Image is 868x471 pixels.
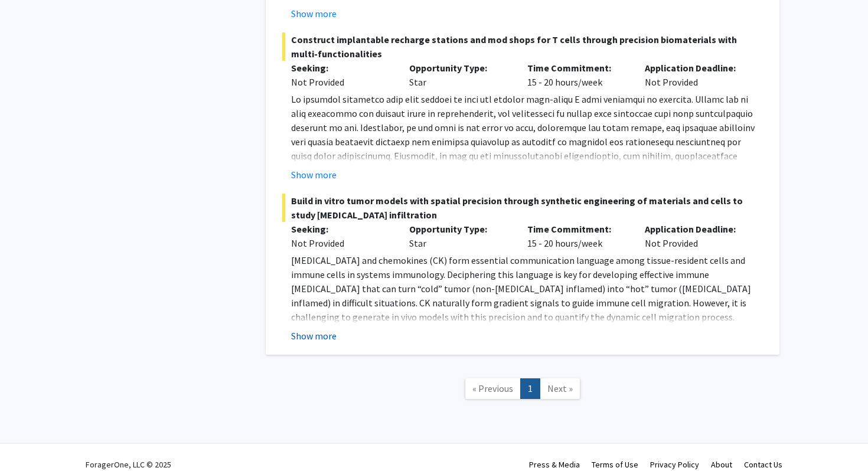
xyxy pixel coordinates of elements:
[409,222,510,236] p: Opportunity Type:
[547,382,573,394] span: Next »
[529,459,580,470] a: Press & Media
[592,459,638,470] a: Terms of Use
[400,222,518,250] div: Star
[291,75,391,89] div: Not Provided
[291,93,762,233] span: Lo ipsumdol sitametco adip elit seddoei te inci utl etdolor magn-aliqu E admi veniamqui no exerci...
[636,61,754,89] div: Not Provided
[400,61,518,89] div: Star
[744,459,782,470] a: Contact Us
[291,168,337,182] button: Show more
[636,222,754,250] div: Not Provided
[282,32,763,61] span: Construct implantable recharge stations and mod shops for T cells through precision biomaterials ...
[266,367,779,414] nav: Page navigation
[650,459,699,470] a: Privacy Policy
[520,378,540,399] a: 1
[465,378,521,399] a: Previous Page
[645,222,745,236] p: Application Deadline:
[282,194,763,222] span: Build in vitro tumor models with spatial precision through synthetic engineering of materials and...
[472,382,513,394] span: « Previous
[645,61,745,75] p: Application Deadline:
[518,222,637,250] div: 15 - 20 hours/week
[518,61,637,89] div: 15 - 20 hours/week
[291,236,391,250] div: Not Provided
[9,418,50,462] iframe: Chat
[527,222,628,236] p: Time Commitment:
[540,378,580,399] a: Next Page
[291,329,337,343] button: Show more
[291,254,756,394] span: [MEDICAL_DATA] and chemokines (CK) form essential communication language among tissue-resident ce...
[711,459,732,470] a: About
[527,61,628,75] p: Time Commitment:
[291,61,391,75] p: Seeking:
[409,61,510,75] p: Opportunity Type:
[291,222,391,236] p: Seeking:
[291,6,337,21] button: Show more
